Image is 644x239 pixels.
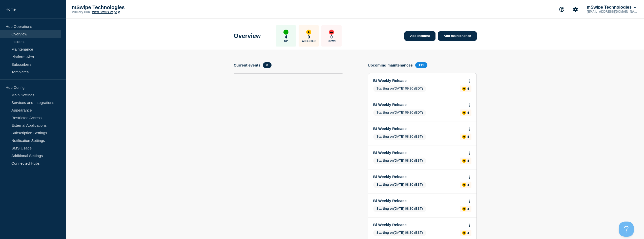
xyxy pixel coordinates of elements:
[92,10,120,14] a: View Status Page
[619,222,634,237] iframe: Help Scout Beacon - Open
[467,207,469,211] p: 4
[462,183,466,187] div: affected
[373,223,465,227] a: Bi-Weekly Release
[467,87,469,91] p: 4
[377,86,394,90] span: Starting on
[368,63,413,67] h4: Upcoming maintenances
[373,230,426,236] span: [DATE] 08:30 (EST)
[284,40,288,42] p: Up
[234,32,261,39] h1: Overview
[72,5,173,10] p: mSwipe Technologies
[285,35,287,40] p: 4
[377,111,394,114] span: Starting on
[586,10,638,13] p: [EMAIL_ADDRESS][DOMAIN_NAME]
[377,135,394,138] span: Starting on
[467,135,469,139] p: 4
[234,63,261,67] h4: Current events
[462,159,466,163] div: affected
[306,30,311,35] div: affected
[556,4,567,15] button: Support
[377,159,394,162] span: Starting on
[462,87,466,91] div: affected
[329,30,334,35] div: down
[373,175,465,179] a: Bi-Weekly Release
[377,183,394,186] span: Starting on
[467,111,469,115] p: 4
[373,110,426,116] span: [DATE] 09:30 (EDT)
[377,207,394,210] span: Starting on
[377,231,394,234] span: Starting on
[467,183,469,187] p: 4
[404,31,435,41] a: Add incident
[263,62,271,68] span: 0
[462,231,466,235] div: affected
[308,35,310,40] p: 0
[467,159,469,163] p: 4
[373,78,465,83] a: Bi-Weekly Release
[462,111,466,115] div: affected
[462,207,466,211] div: affected
[283,30,288,35] div: up
[373,206,426,212] span: [DATE] 08:30 (EST)
[373,102,465,107] a: Bi-Weekly Release
[373,158,426,164] span: [DATE] 08:30 (EST)
[462,135,466,139] div: affected
[373,126,465,131] a: Bi-Weekly Release
[373,85,426,92] span: [DATE] 09:30 (EDT)
[373,150,465,155] a: Bi-Weekly Release
[467,231,469,235] p: 4
[373,199,465,203] a: Bi-Weekly Release
[438,31,476,41] a: Add maintenance
[373,134,426,140] span: [DATE] 08:30 (EST)
[302,40,316,42] p: Affected
[327,40,336,42] p: Down
[330,35,333,40] p: 0
[570,4,581,15] button: Account settings
[373,182,426,188] span: [DATE] 08:30 (EST)
[586,5,637,10] button: mSwipe Technologies
[415,62,427,68] span: 111
[72,10,90,14] p: Primary Hub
